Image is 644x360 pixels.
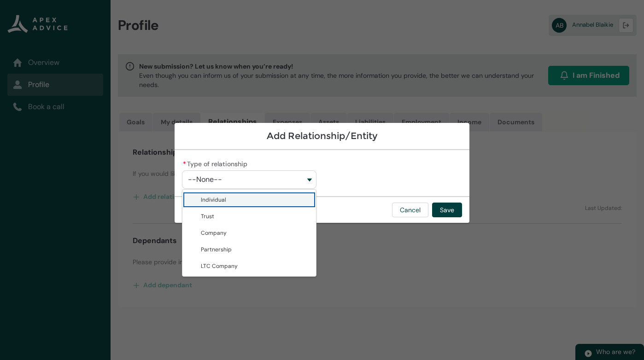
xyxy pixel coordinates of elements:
[182,189,316,277] div: Type of relationship
[432,203,462,217] button: Save
[188,175,222,184] span: --None--
[183,160,186,168] abbr: required
[182,130,462,142] h1: Add Relationship/Entity
[182,170,316,189] button: Type of relationship
[182,157,251,168] label: Type of relationship
[392,203,428,217] button: Cancel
